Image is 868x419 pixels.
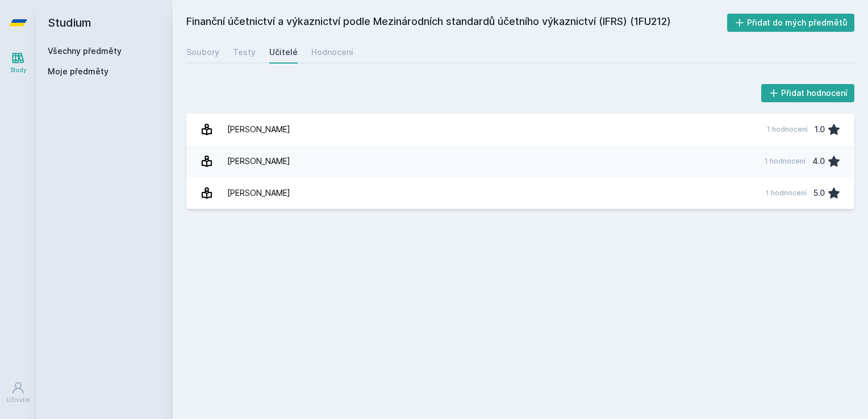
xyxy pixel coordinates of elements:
[186,47,219,58] div: Soubory
[48,46,122,56] a: Všechny předměty
[233,47,256,58] div: Testy
[812,150,825,173] div: 4.0
[269,41,298,64] a: Učitelé
[186,41,219,64] a: Soubory
[761,84,855,102] button: Přidat hodnocení
[815,118,825,141] div: 1.0
[227,182,290,204] div: [PERSON_NAME]
[186,145,854,177] a: [PERSON_NAME] 1 hodnocení 4.0
[269,47,298,58] div: Učitelé
[311,41,353,64] a: Hodnocení
[2,375,34,410] a: Uživatel
[186,14,727,32] h2: Finanční účetnictví a výkaznictví podle Mezinárodních standardů účetního výkaznictví (IFRS) (1FU212)
[227,150,290,173] div: [PERSON_NAME]
[813,182,825,204] div: 5.0
[765,157,806,166] div: 1 hodnocení
[6,396,30,404] div: Uživatel
[227,118,290,141] div: [PERSON_NAME]
[727,14,855,32] button: Přidat do mých předmětů
[10,66,27,74] div: Study
[186,114,854,145] a: [PERSON_NAME] 1 hodnocení 1.0
[233,41,256,64] a: Testy
[2,45,34,80] a: Study
[48,66,108,77] span: Moje předměty
[766,188,807,198] div: 1 hodnocení
[186,177,854,209] a: [PERSON_NAME] 1 hodnocení 5.0
[767,125,808,134] div: 1 hodnocení
[311,47,353,58] div: Hodnocení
